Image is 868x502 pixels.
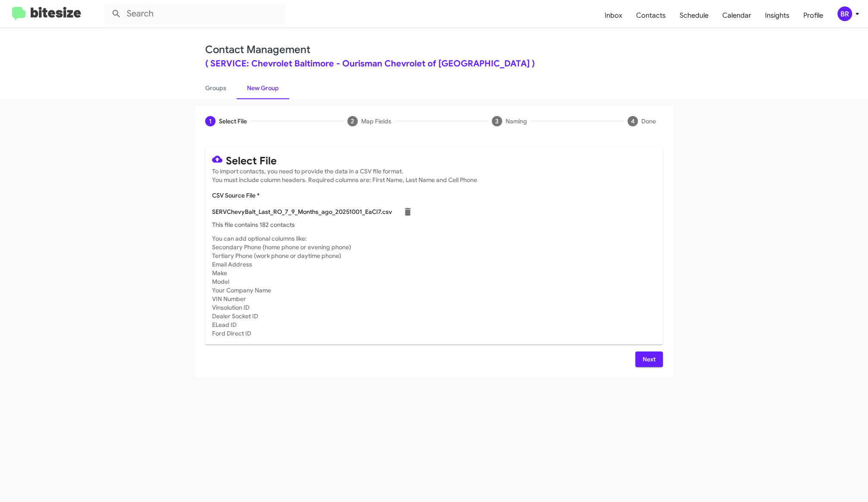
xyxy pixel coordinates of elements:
a: Schedule [673,3,715,28]
span: Next [642,351,656,367]
a: Inbox [598,3,629,28]
button: BR [830,6,859,21]
a: Insights [758,3,796,28]
a: Profile [796,3,830,28]
p: This file contains 182 contacts [212,220,656,229]
p: SERVChevyBalt_Last_RO_7_9_Months_ago_20251001_EaCI7.csv [212,207,392,216]
button: Next [635,351,663,367]
label: CSV Source File * [212,191,259,200]
a: Contact Management [205,43,310,56]
a: Groups [195,77,237,99]
a: New Group [237,77,289,99]
mat-card-subtitle: To import contacts, you need to provide the data in a CSV file format. You must include column he... [212,167,656,184]
a: Calendar [715,3,758,28]
mat-card-subtitle: You can add optional columns like: Secondary Phone (home phone or evening phone) Tertiary Phone (... [212,234,656,338]
input: Search [104,3,285,24]
a: Contacts [629,3,673,28]
div: BR [837,6,852,21]
mat-card-title: Select File [212,154,656,165]
div: ( SERVICE: Chevrolet Baltimore - Ourisman Chevrolet of [GEOGRAPHIC_DATA] ) [205,60,663,68]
